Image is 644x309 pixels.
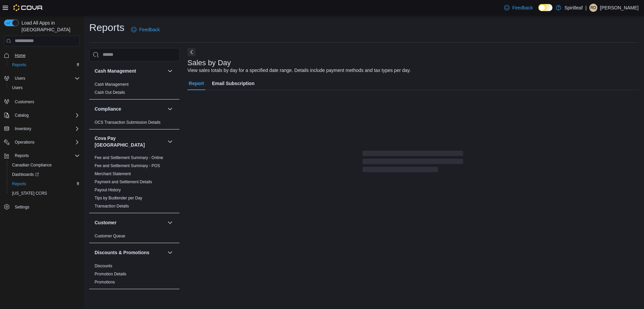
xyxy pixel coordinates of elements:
a: Reports [9,180,29,188]
span: Payment and Settlement Details [95,179,152,185]
span: Promotion Details [95,271,126,277]
button: Users [12,74,28,82]
a: Fee and Settlement Summary - Online [95,155,163,160]
a: Customer Queue [95,234,125,238]
h1: Reports [89,21,124,34]
button: Settings [1,202,83,212]
button: Reports [12,152,32,160]
button: Compliance [95,106,165,112]
button: Users [1,74,83,83]
span: Reports [9,180,80,188]
span: Reports [12,62,26,68]
span: Washington CCRS [9,189,80,197]
span: Customers [12,97,80,106]
button: Operations [12,138,37,146]
span: Dashboards [9,170,80,179]
span: Settings [15,204,29,210]
button: Canadian Compliance [7,160,83,170]
span: Canadian Compliance [12,162,52,168]
a: Users [9,84,25,92]
span: Reports [9,61,80,69]
a: Dashboards [9,170,42,179]
button: Customer [95,219,165,226]
h3: Discounts & Promotions [95,249,149,256]
span: Customer Queue [95,233,125,239]
button: Discounts & Promotions [166,248,174,257]
button: Catalog [1,111,83,120]
button: Catalog [12,111,31,119]
a: Promotion Details [95,272,126,276]
span: Canadian Compliance [9,161,80,169]
span: Reports [12,152,80,160]
span: Dashboards [12,172,39,177]
span: Feedback [139,26,160,33]
span: Loading [363,152,463,173]
span: Inventory [12,125,80,133]
div: View sales totals by day for a specified date range. Details include payment methods and tax type... [187,67,411,74]
a: Home [12,51,28,60]
div: Cash Management [89,80,179,99]
button: Inventory [12,125,34,133]
span: Cash Management [95,82,128,87]
a: Feedback [501,1,535,14]
span: Reports [12,181,26,187]
a: Settings [12,203,32,211]
p: [PERSON_NAME] [600,4,639,12]
span: Discounts [95,263,112,269]
a: Canadian Compliance [9,161,54,169]
span: Merchant Statement [95,171,131,177]
button: Next [187,48,196,56]
h3: Cova Pay [GEOGRAPHIC_DATA] [95,135,165,148]
a: Reports [9,61,29,69]
button: Customers [1,96,83,106]
button: Inventory [1,124,83,133]
p: Spiritleaf [565,4,583,12]
span: Report [189,77,204,90]
span: Catalog [12,111,80,119]
a: Fee and Settlement Summary - POS [95,163,160,168]
input: Dark Mode [538,4,552,11]
a: Dashboards [7,170,83,179]
button: Reports [1,151,83,160]
span: Catalog [15,113,29,118]
button: Operations [1,138,83,147]
button: [US_STATE] CCRS [7,189,83,198]
button: Users [7,83,83,92]
span: Users [9,84,80,92]
div: Cova Pay [GEOGRAPHIC_DATA] [89,154,179,213]
span: Email Subscription [212,77,255,90]
a: Tips by Budtender per Day [95,196,142,200]
a: Customers [12,98,37,106]
img: Cova [13,4,43,11]
nav: Complex example [4,48,80,229]
span: Tips by Budtender per Day [95,195,142,201]
span: OCS Transaction Submission Details [95,120,161,125]
h3: Cash Management [95,68,136,74]
a: Discounts [95,264,112,268]
div: Customer [89,232,179,243]
a: Cash Management [95,82,128,87]
a: Cash Out Details [95,90,125,95]
span: Operations [12,138,80,146]
span: RD [590,4,596,12]
button: Reports [7,60,83,70]
span: Promotions [95,279,115,285]
span: Home [12,51,80,60]
button: Discounts & Promotions [95,249,165,256]
span: Fee and Settlement Summary - POS [95,163,160,168]
div: Ravi D [589,4,597,12]
a: Transaction Details [95,204,129,208]
span: Users [12,85,22,90]
a: Promotions [95,280,115,284]
button: Cash Management [166,67,174,75]
span: Reports [15,153,29,158]
a: OCS Transaction Submission Details [95,120,161,125]
span: Customers [15,99,34,105]
span: Feedback [512,4,533,11]
div: Discounts & Promotions [89,262,179,289]
a: Payment and Settlement Details [95,180,152,184]
span: Settings [12,203,80,211]
span: Load All Apps in [GEOGRAPHIC_DATA] [19,20,80,33]
span: Dark Mode [538,11,539,11]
